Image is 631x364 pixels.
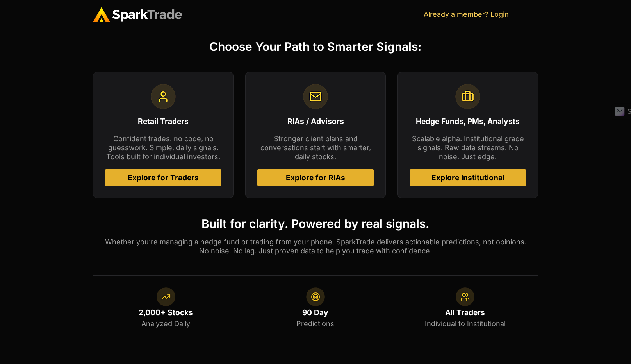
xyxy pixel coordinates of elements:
[93,237,538,256] p: Whether you’re managing a hedge fund or trading from your phone, SparkTrade delivers actionable p...
[424,10,509,18] a: Already a member? Login
[445,308,485,317] span: All Traders
[128,174,199,181] span: Explore for Traders
[431,174,504,181] span: Explore Institutional
[93,218,538,230] h4: Built for clarity. Powered by real signals.
[139,308,193,317] span: 2,000+ Stocks
[302,308,328,317] span: 90 Day
[286,174,345,181] span: Explore for RIAs
[257,134,374,161] p: Stronger client plans and conversations start with smarter, daily stocks.
[242,319,388,328] p: Predictions
[392,319,538,328] p: Individual to Institutional
[93,319,239,328] p: Analyzed Daily
[416,117,520,126] span: Hedge Funds, PMs, Analysts
[410,134,526,161] p: Scalable alpha. Institutional grade signals. Raw data streams. No noise. Just edge.
[105,169,221,186] a: Explore for Traders
[410,169,526,186] a: Explore Institutional
[287,117,344,126] span: RIAs / Advisors
[138,117,189,126] span: Retail Traders
[105,134,221,161] p: Confident trades: no code, no guesswork. Simple, daily signals. Tools built for individual invest...
[257,169,374,186] a: Explore for RIAs
[93,41,538,52] h3: Choose Your Path to Smarter Signals:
